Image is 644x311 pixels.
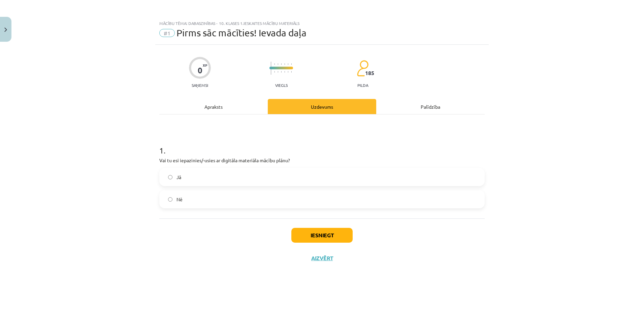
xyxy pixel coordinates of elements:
[159,29,175,37] span: #1
[357,60,368,77] img: students-c634bb4e5e11cddfef0936a35e636f08e4e9abd3cc4e673bd6f9a4125e45ecb1.svg
[159,157,485,164] p: Vai tu esi iepazinies/-usies ar digitāla materiāla mācību plānu?
[168,175,172,179] input: Jā
[203,63,207,67] span: XP
[376,99,485,114] div: Palīdzība
[309,255,335,262] button: Aizvērt
[288,63,288,65] img: icon-short-line-57e1e144782c952c97e751825c79c345078a6d821885a25fce030b3d8c18986b.svg
[284,71,285,73] img: icon-short-line-57e1e144782c952c97e751825c79c345078a6d821885a25fce030b3d8c18986b.svg
[278,63,278,65] img: icon-short-line-57e1e144782c952c97e751825c79c345078a6d821885a25fce030b3d8c18986b.svg
[159,134,485,155] h1: 1 .
[159,99,268,114] div: Apraksts
[274,71,275,73] img: icon-short-line-57e1e144782c952c97e751825c79c345078a6d821885a25fce030b3d8c18986b.svg
[291,71,292,73] img: icon-short-line-57e1e144782c952c97e751825c79c345078a6d821885a25fce030b3d8c18986b.svg
[284,63,285,65] img: icon-short-line-57e1e144782c952c97e751825c79c345078a6d821885a25fce030b3d8c18986b.svg
[288,71,288,73] img: icon-short-line-57e1e144782c952c97e751825c79c345078a6d821885a25fce030b3d8c18986b.svg
[365,70,374,76] span: 185
[4,28,7,32] img: icon-close-lesson-0947bae3869378f0d4975bcd49f059093ad1ed9edebbc8119c70593378902aed.svg
[281,63,282,65] img: icon-short-line-57e1e144782c952c97e751825c79c345078a6d821885a25fce030b3d8c18986b.svg
[281,71,282,73] img: icon-short-line-57e1e144782c952c97e751825c79c345078a6d821885a25fce030b3d8c18986b.svg
[271,62,271,75] img: icon-long-line-d9ea69661e0d244f92f715978eff75569469978d946b2353a9bb055b3ed8787d.svg
[268,99,376,114] div: Uzdevums
[291,63,292,65] img: icon-short-line-57e1e144782c952c97e751825c79c345078a6d821885a25fce030b3d8c18986b.svg
[357,83,368,88] p: pilda
[176,174,181,181] span: Jā
[291,228,353,243] button: Iesniegt
[189,83,211,88] p: Saņemsi
[168,197,172,202] input: Nē
[198,66,202,75] div: 0
[275,83,288,88] p: Viegls
[278,71,278,73] img: icon-short-line-57e1e144782c952c97e751825c79c345078a6d821885a25fce030b3d8c18986b.svg
[274,63,275,65] img: icon-short-line-57e1e144782c952c97e751825c79c345078a6d821885a25fce030b3d8c18986b.svg
[176,196,183,203] span: Nē
[176,27,307,38] span: Pirms sāc mācīties! Ievada daļa
[159,21,485,26] div: Mācību tēma: Dabaszinības - 10. klases 1.ieskaites mācību materiāls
